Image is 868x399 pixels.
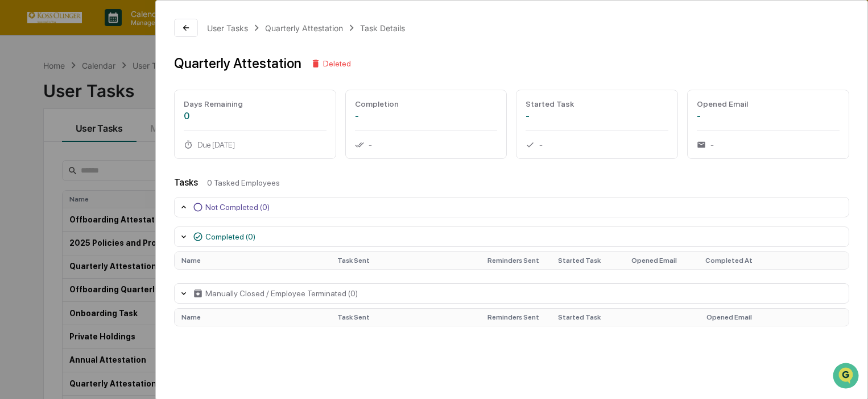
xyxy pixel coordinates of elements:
div: We're available if you need us! [51,98,156,107]
div: Started Task [526,99,668,108]
img: 8933085812038_c878075ebb4cc5468115_72.jpg [24,87,44,107]
th: Started Task [551,252,625,269]
th: Opened Email [625,252,698,269]
div: 🖐️ [11,233,20,242]
button: Start new chat [193,90,207,104]
img: 1746055101610-c473b297-6a78-478c-a979-82029cc54cd1 [23,155,32,164]
a: 🖐️Preclearance [7,228,78,248]
a: 🗄️Attestations [78,228,146,248]
div: Completed (0) [205,232,255,241]
div: - [526,111,668,121]
img: Emily Lusk [11,174,30,192]
div: Tasks [174,177,198,188]
div: Not Completed (0) [205,203,270,212]
th: Task Sent [330,309,481,326]
th: Started Task [551,309,700,326]
span: • [94,154,98,163]
a: 🔎Data Lookup [7,249,76,270]
div: - [697,140,840,149]
span: [PERSON_NAME] [35,154,92,163]
span: [PERSON_NAME] [35,185,92,194]
div: Deleted [323,59,351,68]
th: Task Sent [330,252,481,269]
img: 1746055101610-c473b297-6a78-478c-a979-82029cc54cd1 [11,87,32,107]
th: Reminders Sent [481,309,551,326]
div: Opened Email [697,99,840,108]
button: See all [176,124,207,137]
div: 🗄️ [82,233,92,242]
th: Name [175,309,330,326]
img: Jack Rasmussen [11,144,30,162]
div: Task Details [360,23,405,33]
div: 0 [184,111,326,121]
span: [DATE] [101,185,124,194]
div: Quarterly Attestation [174,55,301,72]
span: Data Lookup [23,254,72,265]
div: - [697,111,840,121]
span: [DATE] [101,154,124,163]
div: Due [DATE] [184,140,326,149]
p: How can we help? [11,24,207,42]
span: Preclearance [23,232,73,243]
div: Quarterly Attestation [265,23,343,33]
div: Completion [355,99,498,108]
div: 0 Tasked Employees [207,178,849,187]
div: Days Remaining [184,99,326,108]
th: Reminders Sent [481,252,551,269]
div: - [355,140,498,149]
th: Opened Email [700,309,849,326]
div: Past conversations [11,126,76,135]
div: - [526,140,668,149]
div: Start new chat [51,87,187,98]
a: Powered byPylon [80,281,138,290]
th: Completed At [698,252,849,269]
span: Attestations [94,232,141,243]
div: User Tasks [207,23,248,33]
span: Pylon [113,282,138,290]
span: • [94,185,98,194]
div: - [355,111,498,121]
div: Manually Closed / Employee Terminated (0) [205,289,358,298]
th: Name [175,252,330,269]
div: 🔎 [11,255,20,264]
iframe: Open customer support [832,362,862,392]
